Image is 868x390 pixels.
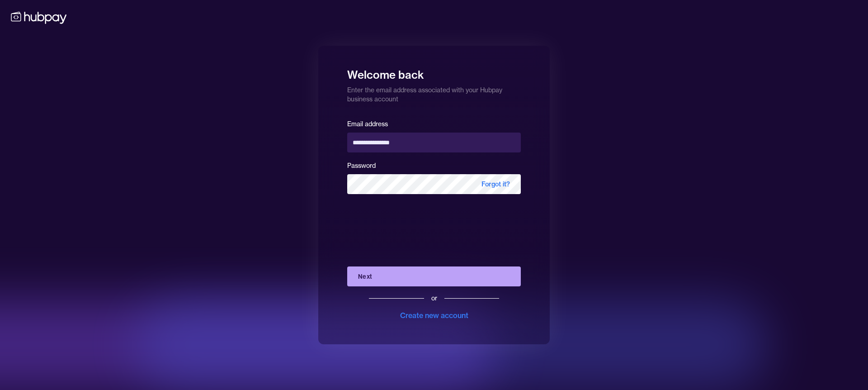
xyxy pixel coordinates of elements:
[471,174,521,194] span: Forgot it?
[347,82,521,104] p: Enter the email address associated with your Hubpay business account
[431,294,437,303] div: or
[347,266,521,286] button: Next
[347,62,521,82] h1: Welcome back
[347,120,388,128] label: Email address
[347,162,376,170] label: Password
[400,310,468,321] div: Create new account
